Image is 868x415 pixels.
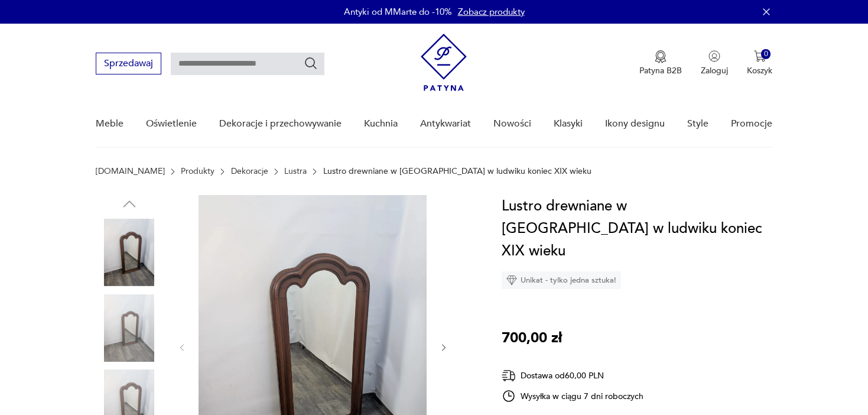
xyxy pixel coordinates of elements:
button: Szukaj [304,56,318,70]
p: Lustro drewniane w [GEOGRAPHIC_DATA] w ludwiku koniec XIX wieku [323,167,591,176]
img: Ikona dostawy [502,368,516,383]
img: Zdjęcie produktu Lustro drewniane w mahoniu w ludwiku koniec XIX wieku [96,219,163,286]
h1: Lustro drewniane w [GEOGRAPHIC_DATA] w ludwiku koniec XIX wieku [502,195,772,262]
a: Dekoracje i przechowywanie [219,101,342,147]
p: Koszyk [747,65,772,76]
p: Patyna B2B [639,65,682,76]
img: Zdjęcie produktu Lustro drewniane w mahoniu w ludwiku koniec XIX wieku [96,294,163,362]
img: Ikonka użytkownika [708,50,720,62]
a: Lustra [284,167,307,176]
a: Oświetlenie [146,101,197,147]
a: Ikony designu [605,101,665,147]
p: Zaloguj [701,65,728,76]
div: Wysyłka w ciągu 7 dni roboczych [502,389,643,403]
p: 700,00 zł [502,327,562,349]
p: Antyki od MMarte do -10% [344,6,452,18]
button: Patyna B2B [639,50,682,76]
a: Produkty [181,167,214,176]
a: Nowości [493,101,531,147]
button: Sprzedawaj [96,53,161,74]
a: Klasyki [554,101,583,147]
a: Zobacz produkty [458,6,525,18]
img: Ikona koszyka [754,50,766,62]
a: Promocje [731,101,772,147]
a: Meble [96,101,123,147]
a: Dekoracje [231,167,268,176]
div: 0 [761,49,771,59]
a: Antykwariat [420,101,471,147]
a: [DOMAIN_NAME] [96,167,165,176]
a: Ikona medaluPatyna B2B [639,50,682,76]
a: Sprzedawaj [96,60,161,69]
a: Kuchnia [364,101,398,147]
img: Ikona medalu [655,50,667,63]
div: Unikat - tylko jedna sztuka! [502,271,621,289]
img: Patyna - sklep z meblami i dekoracjami vintage [421,34,467,91]
img: Ikona diamentu [506,275,517,286]
div: Dostawa od 60,00 PLN [502,368,643,383]
a: Style [687,101,708,147]
button: 0Koszyk [747,50,772,76]
button: Zaloguj [701,50,728,76]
